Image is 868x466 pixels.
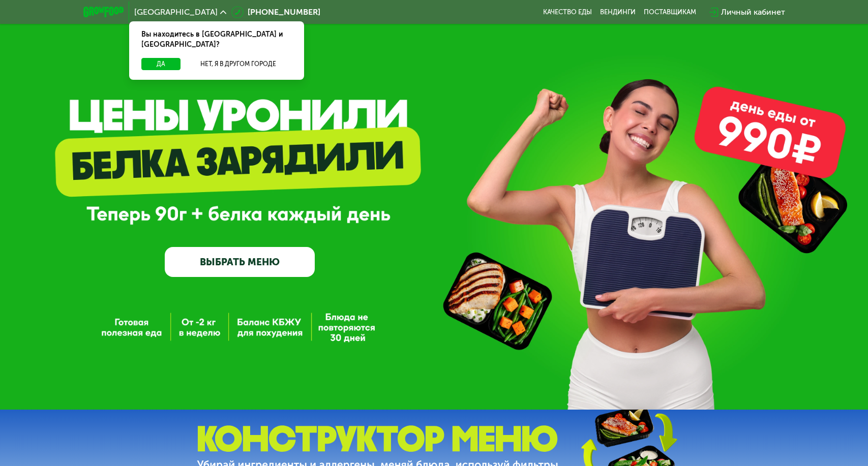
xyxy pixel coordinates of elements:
span: [GEOGRAPHIC_DATA] [134,8,218,16]
a: Вендинги [600,8,636,16]
button: Да [141,58,181,70]
div: Личный кабинет [721,6,785,18]
div: поставщикам [644,8,696,16]
button: Нет, я в другом городе [185,58,292,70]
a: [PHONE_NUMBER] [231,6,320,18]
div: Вы находитесь в [GEOGRAPHIC_DATA] и [GEOGRAPHIC_DATA]? [129,21,304,58]
a: ВЫБРАТЬ МЕНЮ [165,247,315,277]
a: Качество еды [543,8,592,16]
